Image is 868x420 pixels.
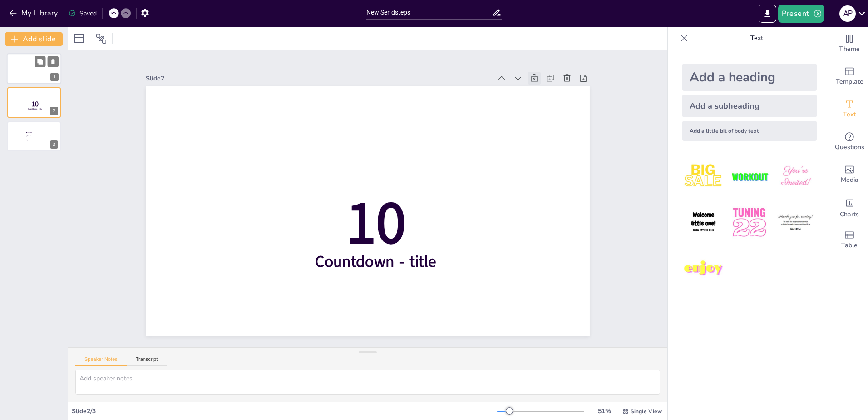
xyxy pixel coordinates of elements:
div: 2 [50,107,58,115]
div: 1 [7,53,61,84]
div: 3 [7,121,61,151]
img: 3.jpeg [774,155,817,198]
div: Add charts and graphs [831,191,868,224]
span: Position [96,33,107,44]
div: Add a subheading [682,95,817,117]
span: Questions [835,142,864,152]
button: Transcript [127,356,167,366]
p: Text [691,27,822,49]
div: Saved [69,9,97,18]
span: Single View [631,408,662,415]
div: Add a little bit of body text [682,121,817,141]
span: Table [841,240,858,250]
div: Add ready made slides [831,60,868,93]
span: Media [841,175,858,185]
button: Export to PowerPoint [759,5,776,23]
button: Duplicate Slide [35,56,45,67]
span: Text [843,110,856,120]
div: Add images, graphics, shapes or video [831,158,868,191]
img: 5.jpeg [728,201,770,244]
img: 7.jpeg [682,248,725,290]
span: Amsterdam [27,132,52,133]
div: A P [839,5,856,22]
div: 1 [50,73,59,81]
button: Present [778,5,824,23]
div: 2 [7,87,61,117]
div: 3 [50,140,58,149]
span: 10 [340,159,441,258]
div: Get real-time input from your audience [831,125,868,158]
div: Add a heading [682,64,817,91]
div: Slide 2 [127,23,365,286]
span: Charts [840,210,859,220]
div: Slide 2 / 3 [72,407,497,415]
span: 10 [31,99,39,109]
button: Delete Slide [48,56,59,67]
img: 6.jpeg [774,201,817,244]
button: My Library [7,6,62,20]
button: Add slide [5,32,63,46]
img: 1.jpeg [682,155,725,198]
div: Layout [72,31,86,46]
span: Template [836,77,863,87]
div: Add a table [831,224,868,256]
img: 4.jpeg [682,201,725,244]
span: Rotterdam [27,135,52,137]
span: [GEOGRAPHIC_DATA] [27,139,52,140]
div: Add text boxes [831,93,868,125]
button: Speaker Notes [75,356,127,366]
span: Countdown - title [371,183,469,287]
span: Countdown - title [28,107,42,110]
img: 2.jpeg [728,155,770,198]
span: Theme [839,44,860,54]
input: Insert title [366,6,493,19]
button: A P [839,5,856,23]
div: Change the overall theme [831,27,868,60]
div: 51 % [593,407,615,415]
